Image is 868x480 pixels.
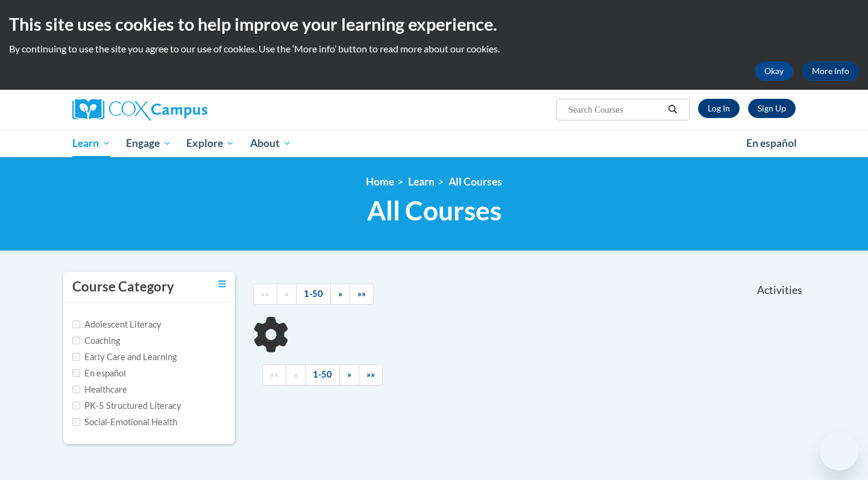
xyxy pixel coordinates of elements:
[664,102,682,117] button: Search
[72,418,80,426] input: Checkbox for Options
[748,99,796,118] a: Register
[820,432,858,470] iframe: Button to launch messaging window
[746,137,797,149] span: En español
[408,175,435,188] a: Learn
[294,369,298,379] span: «
[366,369,375,379] span: »»
[286,364,306,385] a: Previous
[72,353,80,361] input: Checkbox for Options
[72,278,174,296] h3: Course Category
[72,385,80,393] input: Checkbox for Options
[186,136,234,151] span: Explore
[350,284,374,305] a: End
[253,284,277,305] a: Begining
[72,367,126,380] label: En español
[72,399,181,413] label: PK-5 Structured Literacy
[64,129,118,157] a: Learn
[296,284,331,305] a: 1-50
[567,102,664,117] input: Search Courses
[338,288,342,299] span: »
[738,131,805,156] a: En español
[72,402,80,410] input: Checkbox for Options
[698,99,740,118] a: Log In
[285,288,289,299] span: «
[802,61,859,81] a: More Info
[262,364,286,385] a: Begining
[755,61,793,81] button: Okay
[72,383,127,396] label: Healthcare
[250,136,291,151] span: About
[757,284,802,297] span: Activities
[277,284,297,305] a: Previous
[72,337,80,344] input: Checkbox for Options
[339,364,359,385] a: Next
[9,42,859,55] p: By continuing to use the site you agree to our use of cookies. Use the ‘More info’ button to read...
[218,278,226,291] a: Toggle collapse
[270,369,278,379] span: ««
[54,129,814,157] div: Main menu
[242,129,299,157] a: About
[72,334,120,348] label: Coaching
[72,136,110,151] span: Learn
[118,129,179,157] a: Engage
[72,369,80,377] input: Checkbox for Options
[305,364,340,385] a: 1-50
[357,288,366,299] span: »»
[367,195,502,226] span: All Courses
[359,364,383,385] a: End
[261,288,269,299] span: ««
[366,175,394,188] a: Home
[72,320,80,328] input: Checkbox for Options
[72,318,162,331] label: Adolescent Literacy
[72,416,177,429] label: Social-Emotional Health
[448,175,502,188] a: All Courses
[72,351,177,364] label: Early Care and Learning
[72,99,301,120] a: Cox Campus
[347,369,351,379] span: »
[9,12,859,36] h2: This site uses cookies to help improve your learning experience.
[72,99,207,120] img: Cox Campus
[178,129,242,157] a: Explore
[126,136,171,151] span: Engage
[330,284,350,305] a: Next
